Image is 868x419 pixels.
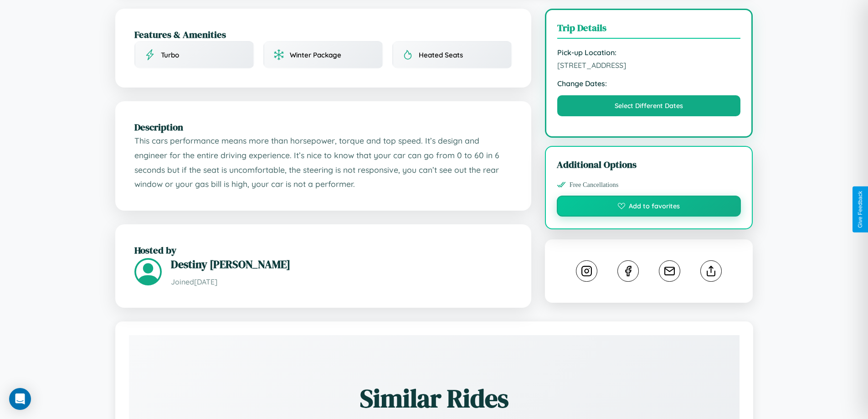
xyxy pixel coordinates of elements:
[557,196,741,217] button: Add to favorites
[134,134,512,191] p: This cars performance means more than horsepower, torque and top speed. It’s design and engineer ...
[161,381,708,416] h2: Similar Rides
[557,95,741,116] button: Select Different Dates
[557,48,741,57] strong: Pick-up Location:
[134,243,512,257] h2: Hosted by
[557,21,741,39] h3: Trip Details
[290,51,341,59] span: Winter Package
[570,181,619,189] span: Free Cancellations
[171,257,512,272] h3: Destiny [PERSON_NAME]
[557,158,741,171] h3: Additional Options
[171,275,512,289] p: Joined [DATE]
[557,79,741,88] strong: Change Dates:
[134,120,512,134] h2: Description
[9,388,31,410] div: Open Intercom Messenger
[134,28,512,41] h2: Features & Amenities
[161,51,179,59] span: Turbo
[557,61,741,70] span: [STREET_ADDRESS]
[419,51,463,59] span: Heated Seats
[857,191,863,228] div: Give Feedback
